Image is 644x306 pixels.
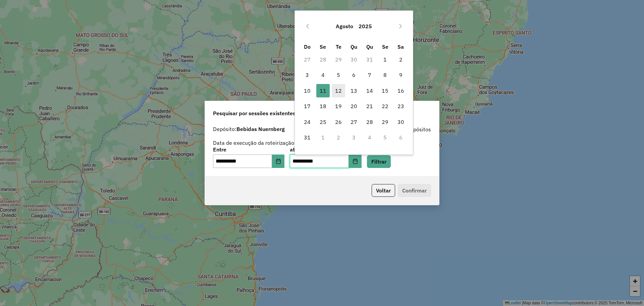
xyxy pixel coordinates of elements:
[378,68,392,82] span: 8
[320,43,326,50] span: Se
[349,155,362,168] button: Choose Date
[362,114,377,129] td: 28
[301,84,314,97] span: 10
[378,115,392,129] span: 29
[333,18,356,34] button: Choose Month
[236,126,285,132] strong: Bebidas Nuernberg
[302,21,313,32] button: Previous Month
[300,67,315,83] td: 3
[213,145,284,154] label: Entre
[347,99,361,113] span: 20
[377,130,393,145] td: 5
[301,99,314,113] span: 17
[316,84,330,97] span: 11
[377,114,393,129] td: 29
[394,53,408,66] span: 2
[300,114,315,129] td: 24
[393,130,408,145] td: 6
[366,43,373,50] span: Qu
[362,130,377,145] td: 4
[316,99,330,113] span: 18
[315,130,331,145] td: 1
[394,84,408,97] span: 16
[346,98,362,114] td: 20
[347,68,361,82] span: 6
[213,139,296,147] label: Data de execução da roteirização:
[363,84,376,97] span: 14
[213,109,296,117] span: Pesquisar por sessões existentes
[346,114,362,129] td: 27
[362,52,377,67] td: 31
[346,130,362,145] td: 3
[382,43,388,50] span: Se
[393,52,408,67] td: 2
[377,67,393,83] td: 8
[315,52,331,67] td: 28
[351,43,357,50] span: Qu
[363,68,376,82] span: 7
[332,68,345,82] span: 5
[331,98,346,114] td: 19
[346,83,362,98] td: 13
[378,84,392,97] span: 15
[304,43,311,50] span: Do
[397,43,404,50] span: Sa
[363,99,376,113] span: 21
[332,84,345,97] span: 12
[316,68,330,82] span: 4
[377,83,393,98] td: 15
[315,98,331,114] td: 18
[331,67,346,83] td: 5
[372,184,395,197] button: Voltar
[315,67,331,83] td: 4
[362,98,377,114] td: 21
[378,53,392,66] span: 1
[395,21,406,32] button: Next Month
[367,155,391,168] button: Filtrar
[377,98,393,114] td: 22
[331,114,346,129] td: 26
[332,99,345,113] span: 19
[346,52,362,67] td: 30
[301,115,314,129] span: 24
[301,131,314,144] span: 31
[363,115,376,129] span: 28
[378,99,392,113] span: 22
[393,83,408,98] td: 16
[301,68,314,82] span: 3
[300,130,315,145] td: 31
[332,115,345,129] span: 26
[394,68,408,82] span: 9
[394,115,408,129] span: 30
[336,43,341,50] span: Te
[394,99,408,113] span: 23
[331,130,346,145] td: 2
[213,125,285,133] label: Depósito:
[331,52,346,67] td: 29
[315,83,331,98] td: 11
[294,10,413,155] div: Choose Date
[347,84,361,97] span: 13
[362,67,377,83] td: 7
[272,155,285,168] button: Choose Date
[300,52,315,67] td: 27
[331,83,346,98] td: 12
[393,98,408,114] td: 23
[347,115,361,129] span: 27
[290,145,361,154] label: até
[316,115,330,129] span: 25
[356,18,375,34] button: Choose Year
[362,83,377,98] td: 14
[346,67,362,83] td: 6
[300,98,315,114] td: 17
[393,67,408,83] td: 9
[377,52,393,67] td: 1
[393,114,408,129] td: 30
[300,83,315,98] td: 10
[315,114,331,129] td: 25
